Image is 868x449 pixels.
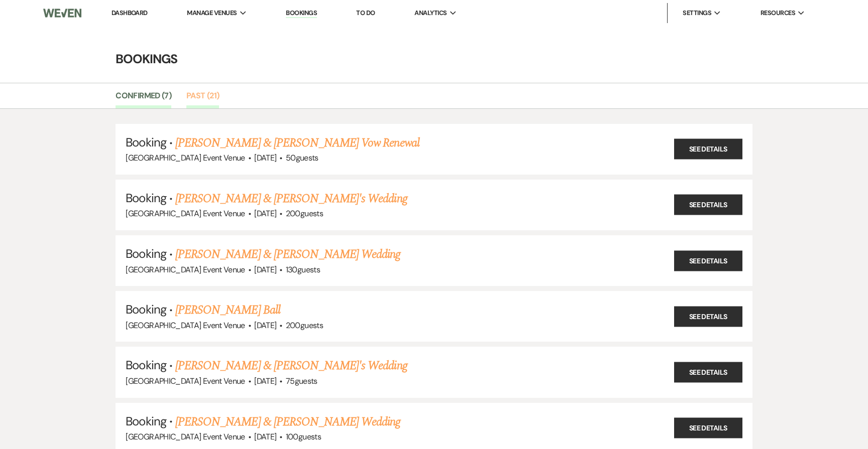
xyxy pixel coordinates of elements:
[674,250,742,271] a: See Details
[126,413,166,429] span: Booking
[72,50,796,68] h4: Bookings
[126,190,166,206] span: Booking
[112,9,148,17] a: Dashboard
[175,245,400,263] a: [PERSON_NAME] & [PERSON_NAME] Wedding
[175,190,407,208] a: [PERSON_NAME] & [PERSON_NAME]'s Wedding
[126,134,166,150] span: Booking
[674,362,742,382] a: See Details
[254,153,276,163] span: [DATE]
[175,413,400,431] a: [PERSON_NAME] & [PERSON_NAME] Wedding
[683,8,711,18] span: Settings
[414,8,447,18] span: Analytics
[126,264,245,275] span: [GEOGRAPHIC_DATA] Event Venue
[126,208,245,219] span: [GEOGRAPHIC_DATA] Event Venue
[674,195,742,215] a: See Details
[286,264,320,275] span: 130 guests
[126,376,245,386] span: [GEOGRAPHIC_DATA] Event Venue
[187,8,237,18] span: Manage Venues
[674,139,742,160] a: See Details
[126,320,245,331] span: [GEOGRAPHIC_DATA] Event Venue
[356,9,375,17] a: To Do
[254,264,276,275] span: [DATE]
[175,301,280,319] a: [PERSON_NAME] Ball
[254,376,276,386] span: [DATE]
[175,134,419,152] a: [PERSON_NAME] & [PERSON_NAME] Vow Renewal
[126,357,166,373] span: Booking
[175,357,407,375] a: [PERSON_NAME] & [PERSON_NAME]'s Wedding
[286,320,323,331] span: 200 guests
[286,9,317,18] a: Bookings
[674,418,742,438] a: See Details
[186,89,219,108] a: Past (21)
[126,302,166,317] span: Booking
[254,320,276,331] span: [DATE]
[126,246,166,261] span: Booking
[286,153,318,163] span: 50 guests
[674,306,742,327] a: See Details
[761,8,795,18] span: Resources
[254,208,276,219] span: [DATE]
[286,208,323,219] span: 200 guests
[286,431,321,442] span: 100 guests
[126,153,245,163] span: [GEOGRAPHIC_DATA] Event Venue
[254,431,276,442] span: [DATE]
[116,89,171,108] a: Confirmed (7)
[286,376,317,386] span: 75 guests
[126,431,245,442] span: [GEOGRAPHIC_DATA] Event Venue
[43,3,81,24] img: Weven Logo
